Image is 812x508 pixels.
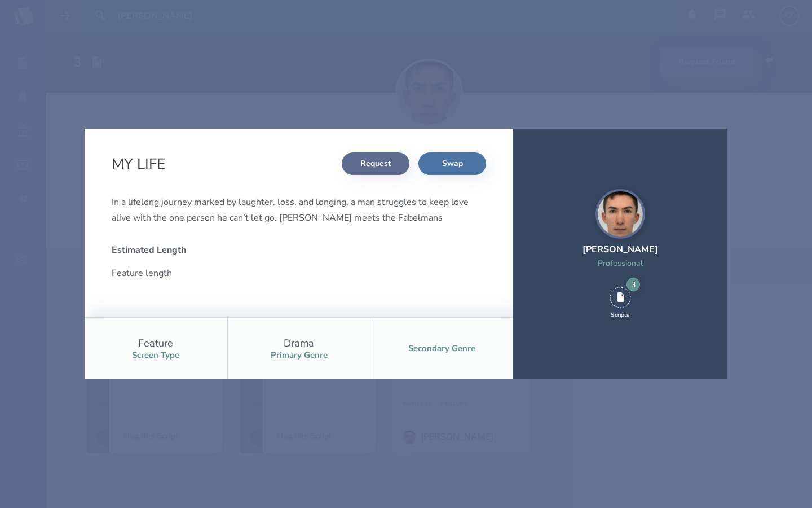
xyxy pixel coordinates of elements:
[132,350,179,361] div: Screen Type
[408,343,475,354] div: Secondary Genre
[626,278,640,291] div: 3
[271,350,328,361] div: Primary Genre
[595,189,645,239] img: user_1756948650-crop.jpg
[582,189,658,282] a: [PERSON_NAME]Professional
[138,336,173,350] div: Feature
[112,194,486,226] div: In a lifelong journey marked by laughter, loss, and longing, a man struggles to keep love alive w...
[112,154,170,174] h2: MY LIFE
[610,287,631,318] div: 3 Scripts
[418,152,486,175] button: Swap
[112,265,290,281] div: Feature length
[342,152,409,175] button: Request
[611,311,629,319] div: Scripts
[582,243,658,256] div: [PERSON_NAME]
[112,244,290,256] div: Estimated Length
[582,258,658,269] div: Professional
[284,336,314,350] div: Drama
